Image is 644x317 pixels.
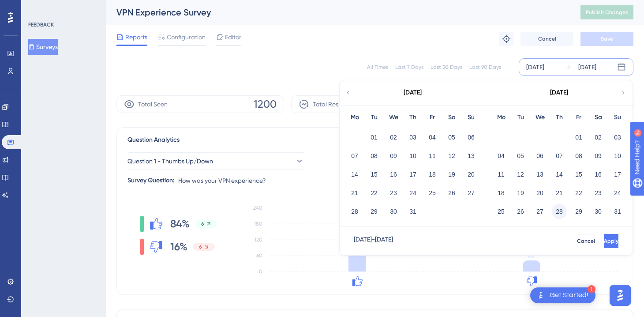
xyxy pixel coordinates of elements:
button: 31 [405,204,420,219]
div: Sa [588,112,608,123]
tspan: 120 [255,237,262,243]
button: 03 [610,130,625,145]
button: Question 1 - Thumbs Up/Down [127,152,304,170]
span: 6 [199,243,202,250]
div: Open Get Started! checklist, remaining modules: 1 [530,287,595,303]
tspan: 240 [253,205,262,211]
button: 19 [513,185,528,200]
button: 28 [552,204,567,219]
button: 29 [367,204,382,219]
button: 13 [532,167,547,182]
button: 24 [405,185,420,200]
div: 1 [588,285,595,293]
div: Tu [364,112,384,123]
button: 09 [591,148,606,163]
div: Sa [442,112,461,123]
button: Save [580,32,633,46]
div: Last 7 Days [395,64,423,71]
div: [DATE] [404,87,422,98]
iframe: UserGuiding AI Assistant Launcher [607,282,633,309]
button: 07 [347,148,362,163]
button: 22 [571,185,586,200]
span: Save [601,35,613,42]
button: Cancel [577,234,595,248]
div: All Times [367,64,388,71]
button: 18 [425,167,440,182]
button: Publish Changes [580,5,633,19]
tspan: 0 [259,268,262,275]
div: Last 90 Days [469,64,501,71]
button: 10 [610,148,625,163]
button: 16 [591,167,606,182]
button: 15 [367,167,382,182]
button: 29 [571,204,586,219]
button: 27 [532,204,547,219]
button: 23 [591,185,606,200]
button: 17 [405,167,420,182]
button: 26 [444,185,459,200]
span: 16% [170,240,187,254]
div: FEEDBACK [28,21,54,28]
tspan: 180 [254,221,262,227]
span: Apply [604,238,618,245]
button: 08 [367,148,382,163]
button: 04 [425,130,440,145]
button: 08 [571,148,586,163]
span: Question 1 - Thumbs Up/Down [127,156,213,166]
button: 17 [610,167,625,182]
span: How was your VPN experience? [178,175,266,186]
div: [DATE] [526,62,544,72]
button: 26 [513,204,528,219]
div: Th [550,112,569,123]
button: 13 [464,148,479,163]
div: Survey Question: [127,175,175,186]
button: 21 [347,185,362,200]
div: [DATE] [578,62,596,72]
div: [DATE] [550,87,568,98]
button: 20 [532,185,547,200]
button: 06 [532,148,547,163]
button: 25 [425,185,440,200]
button: 04 [494,148,509,163]
button: 18 [494,185,509,200]
button: 28 [347,204,362,219]
button: 01 [571,130,586,145]
button: 14 [552,167,567,182]
tspan: 60 [256,253,262,259]
div: Su [608,112,627,123]
button: 30 [591,204,606,219]
div: Get Started! [550,291,588,300]
button: 30 [386,204,401,219]
div: We [530,112,550,123]
button: 15 [571,167,586,182]
span: Total Responses [313,99,358,109]
div: Fr [423,112,442,123]
button: 11 [494,167,509,182]
div: [DATE] - [DATE] [354,234,393,248]
button: 27 [464,185,479,200]
span: 84% [170,217,190,231]
span: Cancel [538,35,556,42]
span: 6 [201,220,204,227]
button: 07 [552,148,567,163]
button: 16 [386,167,401,182]
button: 12 [513,167,528,182]
button: 12 [444,148,459,163]
button: 05 [444,130,459,145]
button: 14 [347,167,362,182]
button: 22 [367,185,382,200]
button: 20 [464,167,479,182]
div: Tu [511,112,530,123]
div: Th [403,112,423,123]
button: 23 [386,185,401,200]
span: Editor [225,32,241,42]
tspan: 42 [528,252,535,260]
span: Question Analytics [127,135,180,145]
div: Su [461,112,481,123]
button: 24 [610,185,625,200]
button: Apply [604,234,618,248]
button: 05 [513,148,528,163]
div: 9+ [60,4,65,11]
